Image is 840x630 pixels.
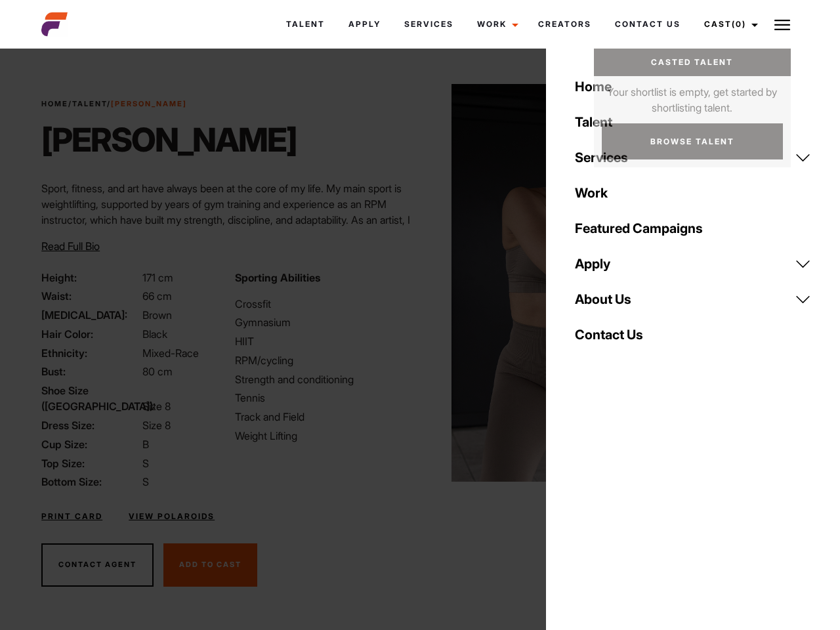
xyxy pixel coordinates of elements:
[142,271,173,284] span: 171 cm
[235,271,320,284] strong: Sporting Abilities
[235,371,412,387] li: Strength and conditioning
[567,211,819,246] a: Featured Campaigns
[567,140,819,175] a: Services
[142,475,149,488] span: S
[72,99,107,108] a: Talent
[567,69,819,104] a: Home
[732,19,746,29] span: (0)
[142,419,171,432] span: Size 8
[41,180,412,259] p: Sport, fitness, and art have always been at the core of my life. My main sport is weightlifting, ...
[337,7,392,42] a: Apply
[41,98,187,110] span: / /
[41,120,297,159] h1: [PERSON_NAME]
[41,99,68,108] a: Home
[41,543,154,587] button: Contact Agent
[235,296,412,312] li: Crossfit
[567,282,819,317] a: About Us
[41,288,140,304] span: Waist:
[41,238,100,254] button: Read Full Bio
[41,455,140,471] span: Top Size:
[142,327,167,341] span: Black
[41,240,100,253] span: Read Full Bio
[142,346,199,360] span: Mixed-Race
[41,11,68,37] img: cropped-aefm-brand-fav-22-square.png
[235,409,412,425] li: Track and Field
[567,175,819,211] a: Work
[179,560,241,569] span: Add To Cast
[392,7,465,42] a: Services
[41,511,102,522] a: Print Card
[774,17,790,33] img: Burger icon
[41,417,140,433] span: Dress Size:
[235,352,412,368] li: RPM/cycling
[274,7,337,42] a: Talent
[235,314,412,330] li: Gymnasium
[526,7,603,42] a: Creators
[142,365,173,378] span: 80 cm
[41,436,140,452] span: Cup Size:
[603,7,692,42] a: Contact Us
[142,400,171,413] span: Size 8
[41,474,140,490] span: Bottom Size:
[142,289,172,303] span: 66 cm
[594,49,791,76] a: Casted Talent
[142,457,149,470] span: S
[111,99,187,108] strong: [PERSON_NAME]
[41,383,140,414] span: Shoe Size ([GEOGRAPHIC_DATA]):
[129,511,215,522] a: View Polaroids
[567,317,819,352] a: Contact Us
[41,345,140,361] span: Ethnicity:
[235,428,412,444] li: Weight Lifting
[567,104,819,140] a: Talent
[41,307,140,323] span: [MEDICAL_DATA]:
[602,123,783,159] a: Browse Talent
[41,364,140,379] span: Bust:
[692,7,766,42] a: Cast(0)
[567,246,819,282] a: Apply
[163,543,257,587] button: Add To Cast
[142,308,172,322] span: Brown
[41,326,140,342] span: Hair Color:
[235,390,412,406] li: Tennis
[142,438,149,451] span: B
[465,7,526,42] a: Work
[594,76,791,115] p: Your shortlist is empty, get started by shortlisting talent.
[235,333,412,349] li: HIIT
[41,270,140,285] span: Height:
